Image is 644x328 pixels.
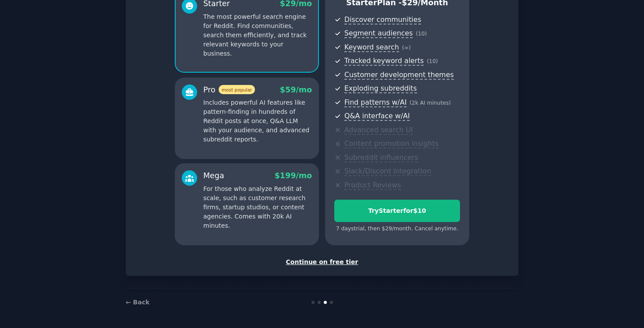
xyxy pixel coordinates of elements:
[334,225,460,233] div: 7 days trial, then $ 29 /month . Cancel anytime.
[219,85,255,94] span: most popular
[410,100,451,106] span: ( 2k AI minutes )
[203,184,312,230] p: For those who analyze Reddit at scale, such as customer research firms, startup studios, or conte...
[344,29,413,38] span: Segment audiences
[344,126,413,135] span: Advanced search UI
[344,112,410,121] span: Q&A interface w/AI
[203,85,255,95] div: Pro
[275,171,312,180] span: $ 199 /mo
[344,153,418,162] span: Subreddit influencers
[135,257,509,267] div: Continue on free tier
[344,71,454,80] span: Customer development themes
[344,43,399,52] span: Keyword search
[344,84,417,93] span: Exploding subreddits
[203,98,312,144] p: Includes powerful AI features like pattern-finding in hundreds of Reddit posts at once, Q&A LLM w...
[427,58,438,64] span: ( 10 )
[344,167,431,176] span: Slack/Discord integration
[344,139,439,148] span: Content promotion insights
[335,206,460,215] div: Try Starter for $10
[344,15,421,25] span: Discover communities
[344,56,424,66] span: Tracked keyword alerts
[280,85,312,94] span: $ 59 /mo
[126,299,149,306] a: ← Back
[402,45,411,51] span: ( ∞ )
[334,200,460,222] button: TryStarterfor$10
[416,31,427,37] span: ( 10 )
[203,12,312,58] p: The most powerful search engine for Reddit. Find communities, search them efficiently, and track ...
[344,181,401,190] span: Product Reviews
[344,98,407,107] span: Find patterns w/AI
[203,170,224,181] div: Mega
